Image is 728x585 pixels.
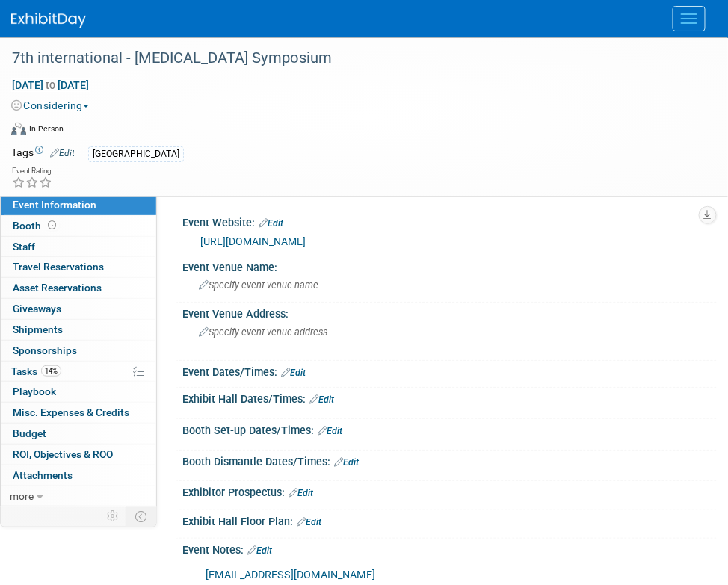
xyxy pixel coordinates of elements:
[289,488,313,498] a: Edit
[199,279,318,291] span: Specify event venue name
[43,79,58,91] span: to
[10,490,34,502] span: more
[182,361,717,380] div: Event Dates/Times:
[1,382,156,402] a: Playbook
[1,216,156,236] a: Booth
[1,403,156,423] a: Misc. Expenses & Credits
[13,448,113,460] span: ROI, Objectives & ROO
[182,481,717,501] div: Exhibitor Prospectus:
[50,148,75,158] a: Edit
[281,368,306,378] a: Edit
[247,545,272,556] a: Edit
[13,220,59,232] span: Booth
[182,539,717,558] div: Event Notes:
[1,341,156,361] a: Sponsorships
[11,120,709,143] div: Event Format
[1,486,156,507] a: more
[11,13,86,28] img: ExhibitDay
[28,123,64,134] div: In-Person
[126,507,157,526] td: Toggle Event Tabs
[182,510,717,530] div: Exhibit Hall Floor Plan:
[13,303,61,315] span: Giveaways
[11,123,26,134] img: Format-Inperson.png
[1,257,156,277] a: Travel Reservations
[1,278,156,298] a: Asset Reservations
[11,365,61,377] span: Tasks
[11,78,90,92] span: [DATE] [DATE]
[182,303,717,321] div: Event Venue Address:
[297,517,321,527] a: Edit
[13,261,104,273] span: Travel Reservations
[41,365,61,377] span: 14%
[206,569,375,581] a: [EMAIL_ADDRESS][DOMAIN_NAME]
[13,386,56,397] span: Playbook
[13,324,63,335] span: Shipments
[88,146,184,162] div: [GEOGRAPHIC_DATA]
[13,344,77,356] span: Sponsorships
[182,256,717,275] div: Event Venue Name:
[1,362,156,382] a: Tasks14%
[13,427,46,439] span: Budget
[182,211,717,231] div: Event Website:
[13,241,35,253] span: Staff
[259,218,283,229] a: Edit
[13,469,73,481] span: Attachments
[13,282,102,294] span: Asset Reservations
[11,98,95,113] button: Considering
[334,457,359,468] a: Edit
[13,406,129,418] span: Misc. Expenses & Credits
[182,388,717,407] div: Exhibit Hall Dates/Times:
[7,45,698,72] div: 7th international - [MEDICAL_DATA] Symposium
[11,145,75,162] td: Tags
[1,237,156,257] a: Staff
[45,220,59,231] span: Booth not reserved yet
[13,199,96,211] span: Event Information
[200,235,306,247] a: [URL][DOMAIN_NAME]
[12,167,52,175] div: Event Rating
[318,426,342,436] a: Edit
[673,6,706,31] button: Menu
[100,507,126,526] td: Personalize Event Tab Strip
[1,195,156,215] a: Event Information
[182,451,717,470] div: Booth Dismantle Dates/Times:
[1,424,156,444] a: Budget
[182,419,717,439] div: Booth Set-up Dates/Times:
[309,394,334,405] a: Edit
[1,299,156,319] a: Giveaways
[1,320,156,340] a: Shipments
[199,326,327,338] span: Specify event venue address
[1,445,156,465] a: ROI, Objectives & ROO
[1,465,156,486] a: Attachments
